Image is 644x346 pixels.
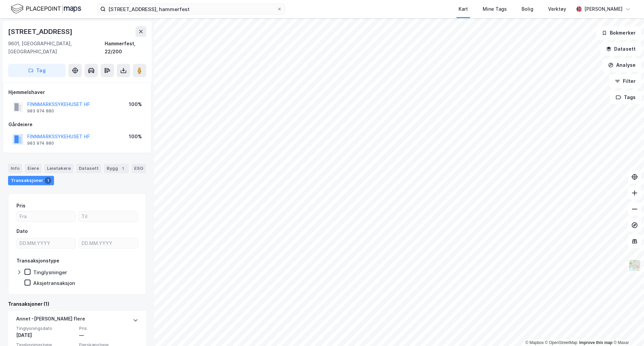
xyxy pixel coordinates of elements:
a: OpenStreetMap [545,340,578,345]
input: DD.MM.YYYY [79,238,138,248]
input: DD.MM.YYYY [17,238,75,248]
input: Fra [17,211,75,221]
a: Improve this map [579,340,612,345]
div: ESG [131,164,146,173]
div: Info [8,164,22,173]
button: Tag [8,64,66,77]
div: 983 974 880 [27,141,54,146]
div: 1 [119,165,126,172]
div: Verktøy [548,5,566,13]
div: Bolig [522,5,533,13]
div: [STREET_ADDRESS] [8,26,74,37]
div: 100% [129,100,142,108]
div: — [79,331,138,339]
div: Bygg [104,164,129,173]
div: Transaksjoner (1) [8,300,146,308]
div: Datasett [76,164,101,173]
div: Transaksjonstype [16,257,59,265]
div: 983 974 880 [27,108,54,114]
div: [DATE] [16,331,75,339]
div: Tinglysninger [33,269,67,276]
button: Filter [609,75,641,88]
div: 1 [45,177,51,184]
iframe: Chat Widget [610,314,644,346]
div: Leietakere [44,164,73,173]
span: Tinglysningsdato [16,326,75,331]
div: Kontrollprogram for chat [610,314,644,346]
button: Bokmerker [596,26,641,40]
div: 100% [129,133,142,141]
div: Aksjetransaksjon [33,280,75,286]
div: Hjemmelshaver [8,88,146,96]
div: 9601, [GEOGRAPHIC_DATA], [GEOGRAPHIC_DATA] [8,40,105,56]
a: Mapbox [525,340,544,345]
input: Til [79,211,138,221]
button: Analyse [602,58,641,72]
span: Pris [79,326,138,331]
input: Søk på adresse, matrikkel, gårdeiere, leietakere eller personer [106,4,277,14]
div: [PERSON_NAME] [584,5,623,13]
div: Transaksjoner [8,176,54,185]
img: Z [628,259,641,272]
div: Kart [459,5,468,13]
button: Datasett [600,42,641,56]
div: Annet - [PERSON_NAME] flere [16,315,85,326]
div: Mine Tags [483,5,507,13]
div: Gårdeiere [8,120,146,129]
button: Tags [610,91,641,104]
div: Eiere [25,164,42,173]
div: Pris [16,202,25,210]
img: logo.f888ab2527a4732fd821a326f86c7f29.svg [11,3,81,15]
div: Hammerfest, 22/200 [105,40,146,56]
div: Dato [16,227,28,235]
